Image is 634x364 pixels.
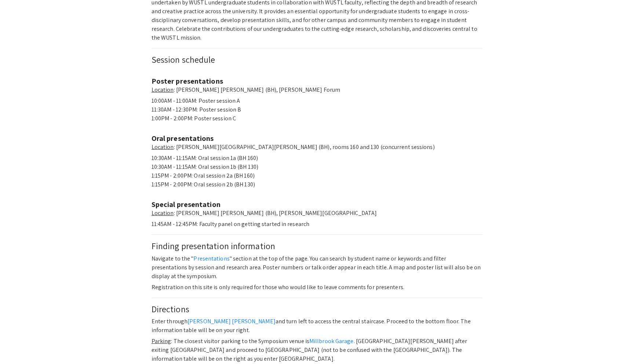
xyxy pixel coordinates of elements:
[152,143,174,151] u: Location
[152,86,174,94] u: Location
[152,337,171,345] u: Parking
[152,209,174,217] u: Location
[152,97,483,123] p: 10:00AM - 11:00AM: Poster session A 11:30AM - 12:30PM: Poster session B 1:00PM - 2:00PM: Poster s...
[152,143,483,152] p: : [PERSON_NAME][GEOGRAPHIC_DATA][PERSON_NAME] (BH), rooms 160 and 130 (concurrent sessions)
[193,255,229,262] a: Presentations
[152,209,483,218] p: : [PERSON_NAME] [PERSON_NAME] (BH), [PERSON_NAME][GEOGRAPHIC_DATA]
[152,200,221,209] strong: Special presentation
[152,337,483,363] p: : The closest visitor parking to the Symposium venue is . [GEOGRAPHIC_DATA][PERSON_NAME] after ex...
[152,134,214,143] strong: Oral presentations
[152,154,483,189] p: 10:30AM - 11:15AM: Oral session 1a (BH 160) 10:30AM - 11:15AM: Oral session 1b (BH 130) 1:15PM - ...
[152,85,483,94] p: : [PERSON_NAME] [PERSON_NAME] (BH), [PERSON_NAME] Forum
[152,254,483,281] p: Navigate to the " " section at the top of the page. You can search by student name or keywords an...
[152,76,223,86] strong: Poster presentations
[152,283,483,292] p: Registration on this site is only required for those who would like to leave comments for present...
[6,331,31,358] iframe: Chat
[152,241,483,251] h4: Finding presentation information
[152,54,483,65] h4: Session schedule
[187,317,276,325] a: [PERSON_NAME] [PERSON_NAME]
[152,304,483,314] h4: Directions
[152,317,483,335] p: Enter through and turn left to access the central staircase. Proceed to the bottom floor. The inf...
[309,337,354,345] a: Millbrook Garage
[152,220,483,229] p: 11:45AM - 12:45PM: Faculty panel on getting started in research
